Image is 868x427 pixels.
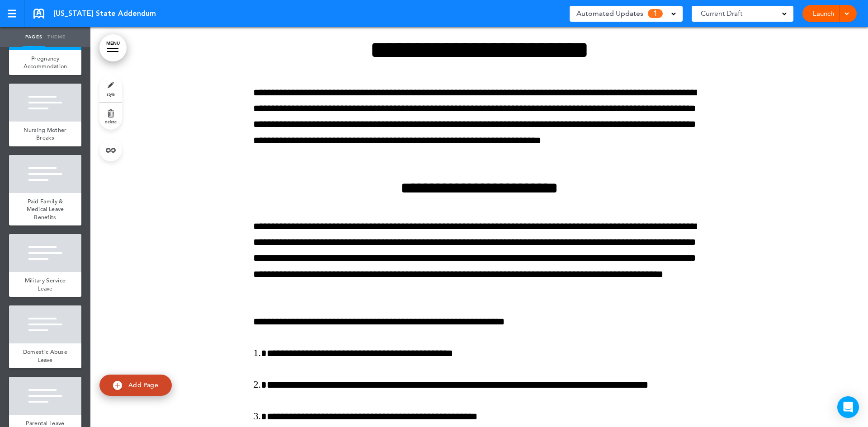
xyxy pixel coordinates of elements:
span: Automated Updates [576,7,643,20]
span: Parental Leave [26,419,64,427]
a: Launch [809,5,838,22]
span: Domestic Abuse Leave [23,348,67,364]
a: Pages [23,27,45,47]
span: Current Draft [701,7,742,20]
a: Nursing Mother Breaks [9,122,81,146]
a: MENU [99,34,127,61]
a: Military Service Leave [9,272,81,297]
span: Add Page [128,381,158,389]
span: style [107,91,115,97]
span: Nursing Mother Breaks [24,126,66,142]
span: Military Service Leave [25,277,66,292]
a: style [99,75,122,102]
a: Pregnancy Accommodation [9,50,81,75]
a: Add Page [99,375,172,396]
a: Paid Family & Medical Leave Benefits [9,193,81,226]
span: Pregnancy Accommodation [24,55,67,70]
img: add.svg [113,381,122,390]
a: delete [99,103,122,130]
span: delete [105,119,117,124]
a: Theme [45,27,68,47]
span: Paid Family & Medical Leave Benefits [27,197,64,221]
div: Open Intercom Messenger [837,396,859,418]
a: Domestic Abuse Leave [9,343,81,368]
span: 1 [648,9,663,18]
span: [US_STATE] State Addendum [53,9,156,19]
